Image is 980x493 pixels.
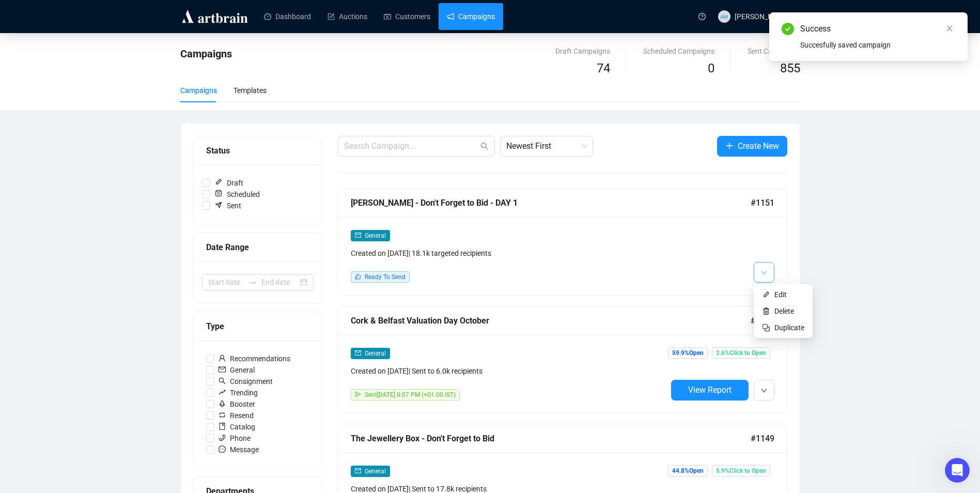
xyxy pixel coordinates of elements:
span: to [249,278,257,286]
span: mail [355,232,361,238]
div: Created on [DATE] | Sent to 6.0k recipients [351,365,667,377]
a: Campaigns [447,3,495,30]
span: 44.8% Open [668,465,708,476]
span: Catalog [214,421,259,433]
span: swap-right [249,278,257,286]
span: Scheduled [210,189,264,200]
span: Consignment [214,376,277,387]
div: Type [206,320,309,333]
div: Succesfully saved campaign [800,39,955,51]
a: Dashboard [264,3,311,30]
span: send [355,391,361,397]
span: 59.9% Open [668,347,708,359]
span: Message [214,444,263,455]
div: The Jewellery Box - Don't Forget to Bid [351,432,751,445]
span: General [365,232,386,239]
span: General [365,468,386,475]
span: down [761,388,767,394]
span: question-circle [698,13,706,20]
span: rocket [219,400,226,407]
span: message [219,445,226,453]
span: Recommendations [214,353,294,364]
span: 0 [708,61,714,75]
span: Delete [774,307,794,315]
div: Sent Campaigns [748,45,800,57]
span: Phone [214,433,255,444]
span: [PERSON_NAME] [735,12,790,21]
div: Campaigns [180,85,217,96]
span: General [365,350,386,357]
span: Duplicate [774,323,804,332]
img: svg+xml;base64,PHN2ZyB4bWxucz0iaHR0cDovL3d3dy53My5vcmcvMjAwMC9zdmciIHdpZHRoPSIyNCIgaGVpZ2h0PSIyNC... [762,323,770,332]
span: Resend [214,410,258,421]
span: #1151 [751,196,774,209]
span: Sent [210,200,245,211]
iframe: Intercom live chat [945,458,970,483]
span: 74 [597,61,610,75]
span: View Report [688,385,732,395]
span: like [355,273,361,280]
span: mail [355,468,361,474]
span: Edit [774,290,787,299]
div: Draft Campaigns [555,45,610,57]
span: plus [725,142,734,150]
input: Search Campaign... [344,140,478,152]
a: Customers [384,3,430,30]
span: rise [219,389,226,396]
span: search [219,377,226,384]
button: View Report [671,380,749,400]
span: AM [720,12,728,20]
span: close [946,25,953,32]
a: Cork & Belfast Valuation Day October#1150mailGeneralCreated on [DATE]| Sent to 6.0k recipientssen... [338,306,787,413]
span: 5.9% Click to Open [712,465,770,476]
img: svg+xml;base64,PHN2ZyB4bWxucz0iaHR0cDovL3d3dy53My5vcmcvMjAwMC9zdmciIHhtbG5zOnhsaW5rPSJodHRwOi8vd3... [762,307,770,315]
span: Sent [DATE] 8:07 PM (+01:00 IST) [365,391,456,398]
span: #1150 [751,314,774,327]
button: Create New [717,136,787,157]
span: 2.6% Click to Open [712,347,770,359]
span: General [214,364,259,376]
div: Cork & Belfast Valuation Day October [351,314,751,327]
span: mail [219,366,226,373]
span: down [761,270,767,276]
input: Start date [208,276,245,288]
div: Created on [DATE] | 18.1k targeted recipients [351,248,667,259]
img: svg+xml;base64,PHN2ZyB4bWxucz0iaHR0cDovL3d3dy53My5vcmcvMjAwMC9zdmciIHhtbG5zOnhsaW5rPSJodHRwOi8vd3... [762,290,770,299]
div: Success [800,23,955,35]
span: Campaigns [180,48,232,60]
span: check-circle [782,23,794,35]
span: Trending [214,387,262,398]
div: Templates [234,85,267,96]
div: Scheduled Campaigns [643,45,714,57]
a: Close [944,23,955,34]
div: [PERSON_NAME] - Don't Forget to Bid - DAY 1 [351,196,751,209]
span: user [219,355,226,362]
div: Status [206,144,309,157]
span: search [480,142,489,150]
span: Draft [210,177,247,189]
input: End date [261,276,298,288]
a: Auctions [328,3,367,30]
a: [PERSON_NAME] - Don't Forget to Bid - DAY 1#1151mailGeneralCreated on [DATE]| 18.1k targeted reci... [338,188,787,296]
span: Newest First [506,136,587,156]
span: Booster [214,398,259,410]
div: Date Range [206,241,309,254]
span: retweet [219,411,226,419]
span: book [219,423,226,430]
span: Create New [738,140,779,152]
img: logo [180,8,250,25]
span: mail [355,350,361,356]
span: phone [219,434,226,441]
span: #1149 [751,432,774,445]
span: Ready To Send [365,273,406,281]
